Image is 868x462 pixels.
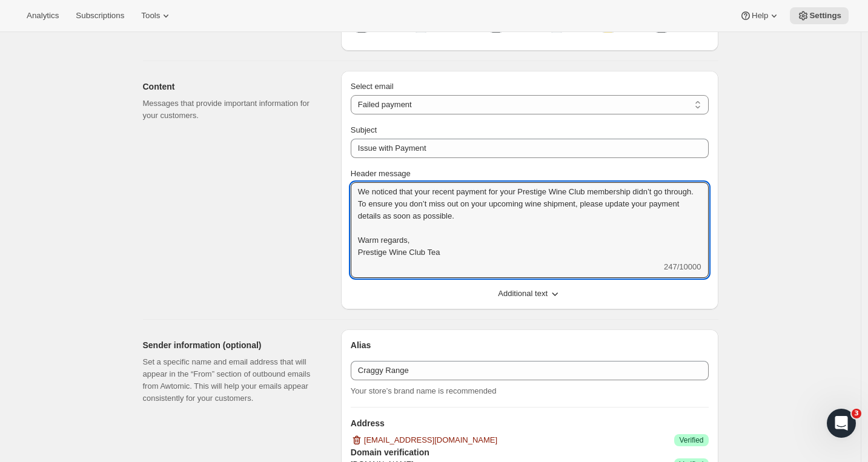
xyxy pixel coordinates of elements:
[351,339,709,351] h3: Alias
[498,288,548,300] span: Additional text
[134,7,179,24] button: Tools
[143,339,322,351] h2: Sender information (optional)
[351,82,394,91] span: Select email
[827,409,856,438] iframe: Intercom live chat
[19,7,66,24] button: Analytics
[141,11,160,21] span: Tools
[351,169,411,178] span: Header message
[351,182,709,261] textarea: We noticed that your recent payment for your Prestige Wine Club membership didn’t go through. To ...
[809,11,841,21] span: Settings
[852,409,861,418] span: 3
[143,97,322,122] p: Messages that provide important information for your customers.
[752,11,768,21] span: Help
[364,434,497,446] span: [EMAIL_ADDRESS][DOMAIN_NAME]
[679,435,703,445] span: Verified
[343,284,716,303] button: Additional text
[27,11,59,21] span: Analytics
[76,11,124,21] span: Subscriptions
[343,431,505,450] button: [EMAIL_ADDRESS][DOMAIN_NAME]
[143,81,322,93] h2: Content
[732,7,787,24] button: Help
[351,386,497,395] span: Your store’s brand name is recommended
[790,7,849,24] button: Settings
[351,417,709,429] h3: Address
[351,125,377,134] span: Subject
[68,7,131,24] button: Subscriptions
[143,356,322,404] p: Set a specific name and email address that will appear in the “From” section of outbound emails f...
[351,446,709,458] h3: Domain verification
